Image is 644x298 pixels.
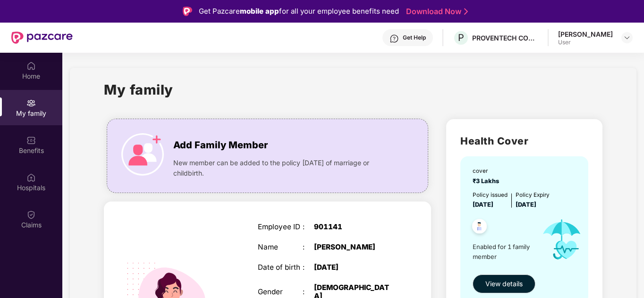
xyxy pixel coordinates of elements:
[26,98,36,108] img: svg+xml;base64,PHN2ZyB3aWR0aD0iMjAiIGhlaWdodD0iMjAiIHZpZXdCb3g9IjAgMCAyMCAyMCIgZmlsbD0ibm9uZSIgeG...
[258,288,303,296] div: Gender
[173,138,268,153] span: Add Family Member
[558,39,613,46] div: User
[473,242,534,261] span: Enabled for 1 family member
[240,7,279,16] strong: mobile app
[258,263,303,272] div: Date of birth
[26,136,36,145] img: svg+xml;base64,PHN2ZyBpZD0iQmVuZWZpdHMiIHhtbG5zPSJodHRwOi8vd3d3LnczLm9yZy8yMDAwL3N2ZyIgd2lkdGg9Ij...
[534,209,589,269] img: icon
[314,263,393,272] div: [DATE]
[390,34,399,43] img: svg+xml;base64,PHN2ZyBpZD0iSGVscC0zMngzMiIgeG1sbnM9Imh0dHA6Ly93d3cudzMub3JnLzIwMDAvc3ZnIiB3aWR0aD...
[183,7,192,16] img: Logo
[11,32,73,44] img: New Pazcare Logo
[473,177,502,185] span: ₹3 Lakhs
[558,30,613,39] div: [PERSON_NAME]
[516,201,536,208] span: [DATE]
[121,133,164,176] img: icon
[472,33,538,42] div: PROVENTECH CONSULTING PRIVATE LIMITED
[403,34,426,41] div: Get Help
[199,6,399,17] div: Get Pazcare for all your employee benefits need
[406,7,465,16] a: Download Now
[258,223,303,231] div: Employee ID
[468,216,491,239] img: svg+xml;base64,PHN2ZyB4bWxucz0iaHR0cDovL3d3dy53My5vcmcvMjAwMC9zdmciIHdpZHRoPSI0OC45NDMiIGhlaWdodD...
[258,243,303,251] div: Name
[464,7,468,16] img: Stroke
[473,191,508,200] div: Policy issued
[460,133,588,149] h2: Health Cover
[473,201,493,208] span: [DATE]
[314,243,393,251] div: [PERSON_NAME]
[173,158,392,178] span: New member can be added to the policy [DATE] of marriage or childbirth.
[104,79,173,100] h1: My family
[303,288,314,296] div: :
[458,32,464,43] span: P
[473,274,535,293] button: View details
[473,167,502,176] div: cover
[26,61,36,71] img: svg+xml;base64,PHN2ZyBpZD0iSG9tZSIgeG1sbnM9Imh0dHA6Ly93d3cudzMub3JnLzIwMDAvc3ZnIiB3aWR0aD0iMjAiIG...
[303,263,314,272] div: :
[303,243,314,251] div: :
[314,223,393,231] div: 901141
[26,210,36,219] img: svg+xml;base64,PHN2ZyBpZD0iQ2xhaW0iIHhtbG5zPSJodHRwOi8vd3d3LnczLm9yZy8yMDAwL3N2ZyIgd2lkdGg9IjIwIi...
[26,173,36,182] img: svg+xml;base64,PHN2ZyBpZD0iSG9zcGl0YWxzIiB4bWxucz0iaHR0cDovL3d3dy53My5vcmcvMjAwMC9zdmciIHdpZHRoPS...
[623,34,631,41] img: svg+xml;base64,PHN2ZyBpZD0iRHJvcGRvd24tMzJ4MzIiIHhtbG5zPSJodHRwOi8vd3d3LnczLm9yZy8yMDAwL3N2ZyIgd2...
[516,191,550,200] div: Policy Expiry
[303,223,314,231] div: :
[485,279,523,289] span: View details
